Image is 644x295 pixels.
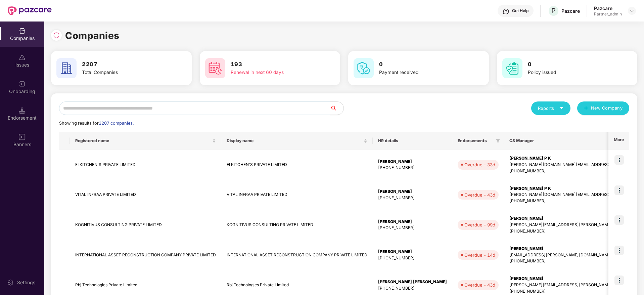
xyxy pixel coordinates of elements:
div: Overdue - 43d [464,282,495,288]
img: svg+xml;base64,PHN2ZyB3aWR0aD0iMjAiIGhlaWdodD0iMjAiIHZpZXdCb3g9IjAgMCAyMCAyMCIgZmlsbD0ibm9uZSIgeG... [19,81,26,87]
img: svg+xml;base64,PHN2ZyB4bWxucz0iaHR0cDovL3d3dy53My5vcmcvMjAwMC9zdmciIHdpZHRoPSI2MCIgaGVpZ2h0PSI2MC... [502,58,522,78]
th: Registered name [70,132,221,150]
div: [PHONE_NUMBER] [378,165,447,171]
div: [PERSON_NAME] [378,219,447,225]
span: caret-down [559,106,564,110]
img: svg+xml;base64,PHN2ZyB4bWxucz0iaHR0cDovL3d3dy53My5vcmcvMjAwMC9zdmciIHdpZHRoPSI2MCIgaGVpZ2h0PSI2MC... [56,58,77,78]
img: svg+xml;base64,PHN2ZyBpZD0iQ29tcGFuaWVzIiB4bWxucz0iaHR0cDovL3d3dy53My5vcmcvMjAwMC9zdmciIHdpZHRoPS... [19,28,26,34]
th: More [608,132,629,150]
div: Settings [15,279,37,286]
td: EI KITCHEN'S PRIVATE LIMITED [221,150,373,180]
div: Renewal in next 60 days [231,69,315,76]
img: svg+xml;base64,PHN2ZyB3aWR0aD0iMTQuNSIgaGVpZ2h0PSIxNC41IiB2aWV3Qm94PSIwIDAgMTYgMTYiIGZpbGw9Im5vbm... [19,107,26,114]
div: Get Help [512,8,528,13]
h3: 193 [231,60,315,69]
td: VITAL INFRAA PRIVATE LIMITED [221,180,373,210]
td: KOGNITIVUS CONSULTING PRIVATE LIMITED [221,210,373,240]
div: Total Companies [82,69,167,76]
td: EI KITCHEN'S PRIVATE LIMITED [70,150,221,180]
div: [PHONE_NUMBER] [378,225,447,231]
td: INTERNATIONAL ASSET RECONSTRUCTION COMPANY PRIVATE LIMITED [70,240,221,270]
div: [PHONE_NUMBER] [378,255,447,261]
div: [PERSON_NAME] [378,188,447,195]
span: search [330,106,343,111]
div: Payment received [379,69,464,76]
div: Overdue - 43d [464,192,495,198]
div: [PERSON_NAME] [378,249,447,255]
span: filter [496,139,500,143]
img: svg+xml;base64,PHN2ZyBpZD0iUmVsb2FkLTMyeDMyIiB4bWxucz0iaHR0cDovL3d3dy53My5vcmcvMjAwMC9zdmciIHdpZH... [53,32,60,39]
img: svg+xml;base64,PHN2ZyBpZD0iSXNzdWVzX2Rpc2FibGVkIiB4bWxucz0iaHR0cDovL3d3dy53My5vcmcvMjAwMC9zdmciIH... [19,54,26,61]
img: svg+xml;base64,PHN2ZyBpZD0iSGVscC0zMngzMiIgeG1sbnM9Imh0dHA6Ly93d3cudzMub3JnLzIwMDAvc3ZnIiB3aWR0aD... [503,8,509,15]
td: KOGNITIVUS CONSULTING PRIVATE LIMITED [70,210,221,240]
h3: 0 [528,60,612,69]
span: Display name [227,138,362,143]
span: New Company [591,105,623,112]
button: search [330,101,344,115]
span: Showing results for [59,121,134,126]
div: Overdue - 33d [464,161,495,168]
div: Overdue - 14d [464,252,495,258]
span: filter [495,137,501,145]
button: plusNew Company [577,101,629,115]
img: icon [614,155,624,165]
h1: Companies [65,28,120,43]
div: Overdue - 99d [464,221,495,228]
div: Pazcare [594,5,622,11]
div: [PERSON_NAME] [378,159,447,165]
img: New Pazcare Logo [8,6,52,15]
div: Policy issued [528,69,612,76]
img: svg+xml;base64,PHN2ZyB3aWR0aD0iMTYiIGhlaWdodD0iMTYiIHZpZXdCb3g9IjAgMCAxNiAxNiIgZmlsbD0ibm9uZSIgeG... [19,134,26,140]
span: Registered name [75,138,211,143]
img: icon [614,246,624,255]
img: icon [614,276,624,285]
img: icon [614,185,624,195]
td: VITAL INFRAA PRIVATE LIMITED [70,180,221,210]
img: svg+xml;base64,PHN2ZyB4bWxucz0iaHR0cDovL3d3dy53My5vcmcvMjAwMC9zdmciIHdpZHRoPSI2MCIgaGVpZ2h0PSI2MC... [205,58,225,78]
img: svg+xml;base64,PHN2ZyBpZD0iU2V0dGluZy0yMHgyMCIgeG1sbnM9Imh0dHA6Ly93d3cudzMub3JnLzIwMDAvc3ZnIiB3aW... [7,279,14,286]
span: 2207 companies. [99,121,134,126]
span: P [551,7,556,15]
div: Partner_admin [594,11,622,17]
div: [PHONE_NUMBER] [378,285,447,292]
h3: 0 [379,60,464,69]
img: svg+xml;base64,PHN2ZyBpZD0iRHJvcGRvd24tMzJ4MzIiIHhtbG5zPSJodHRwOi8vd3d3LnczLm9yZy8yMDAwL3N2ZyIgd2... [629,8,635,13]
span: Endorsements [458,138,493,143]
div: Reports [538,105,564,112]
th: HR details [373,132,452,150]
img: svg+xml;base64,PHN2ZyB4bWxucz0iaHR0cDovL3d3dy53My5vcmcvMjAwMC9zdmciIHdpZHRoPSI2MCIgaGVpZ2h0PSI2MC... [354,58,374,78]
div: [PERSON_NAME] [PERSON_NAME] [378,279,447,285]
span: CS Manager [509,138,640,143]
span: plus [584,106,588,111]
h3: 2207 [82,60,167,69]
div: [PHONE_NUMBER] [378,195,447,201]
th: Display name [221,132,373,150]
td: INTERNATIONAL ASSET RECONSTRUCTION COMPANY PRIVATE LIMITED [221,240,373,270]
img: icon [614,215,624,225]
div: Pazcare [561,8,580,14]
